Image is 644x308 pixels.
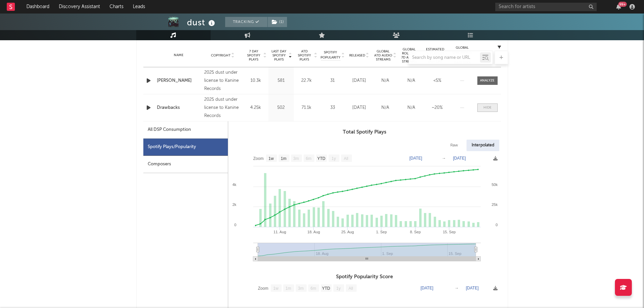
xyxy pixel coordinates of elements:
div: Composers [143,156,228,173]
span: Global ATD Audio Streams [374,49,392,62]
div: 22.7k [295,77,317,84]
div: Global Streaming Trend (Last 60D) [452,45,472,66]
div: N/A [374,77,397,84]
div: 33 [321,104,344,111]
text: 2k [232,203,236,207]
text: 6m [306,156,311,161]
div: 4.25k [245,104,267,111]
text: 1. Sep [376,230,387,234]
text: All [348,286,353,291]
text: [DATE] [453,156,466,161]
span: ATD Spotify Plays [295,49,313,62]
text: 3m [293,156,299,161]
text: 11. Aug [273,230,286,234]
span: Spotify Popularity [320,50,340,60]
text: 50k [492,183,498,187]
text: Zoom [258,286,268,291]
span: ( 1 ) [267,17,287,27]
h3: Spotify Popularity Score [228,273,501,281]
div: 99 + [618,2,627,7]
text: 0 [234,223,236,227]
h3: Total Spotify Plays [228,128,501,136]
div: <5% [426,77,449,84]
div: Interpolated [467,140,499,151]
div: 2025 dust under license to Kanine Records [204,69,241,93]
text: 1m [285,286,291,291]
text: 1w [268,156,274,161]
div: Spotify Plays/Popularity [143,139,228,156]
text: 1m [281,156,286,161]
div: 581 [270,77,292,84]
button: 99+ [616,4,621,9]
div: 71.1k [295,104,317,111]
text: 18. Aug [307,230,320,234]
span: 7 Day Spotify Plays [245,49,263,62]
div: N/A [374,104,397,111]
text: 1w [273,286,279,291]
div: [DATE] [348,77,371,84]
text: Zoom [253,156,264,161]
text: 8. Sep [410,230,421,234]
text: [DATE] [466,286,479,290]
div: [DATE] [348,104,371,111]
text: 1y [331,156,336,161]
input: Search for artists [495,3,597,11]
text: YTD [317,156,325,161]
span: Last Day Spotify Plays [270,49,288,62]
div: 502 [270,104,292,111]
text: [DATE] [421,286,433,290]
button: (1) [268,17,287,27]
text: 6m [310,286,316,291]
text: [DATE] [409,156,422,161]
text: 0 [495,223,497,227]
span: Global Rolling 7D Audio Streams [400,47,419,64]
text: 1y [336,286,340,291]
div: 10.3k [245,77,267,84]
text: → [455,286,459,290]
text: → [442,156,446,161]
text: 15. Sep [443,230,455,234]
div: 2025 dust under license to Kanine Records [204,96,241,120]
div: ~ 20 % [426,104,449,111]
div: Raw [445,140,463,151]
div: N/A [400,104,423,111]
text: YTD [322,286,330,291]
text: 3m [298,286,304,291]
div: All DSP Consumption [148,126,191,134]
div: All DSP Consumption [143,121,228,139]
text: 4k [232,183,236,187]
a: [PERSON_NAME] [157,77,201,84]
span: Estimated % Playlist Streams Last Day [426,47,445,64]
button: Tracking [225,17,267,27]
a: Drawbacks [157,104,201,111]
div: 31 [321,77,344,84]
text: All [343,156,348,161]
div: dust [187,17,217,28]
div: N/A [400,77,423,84]
text: 25. Aug [341,230,354,234]
input: Search by song name or URL [409,55,480,61]
text: 25k [492,203,498,207]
